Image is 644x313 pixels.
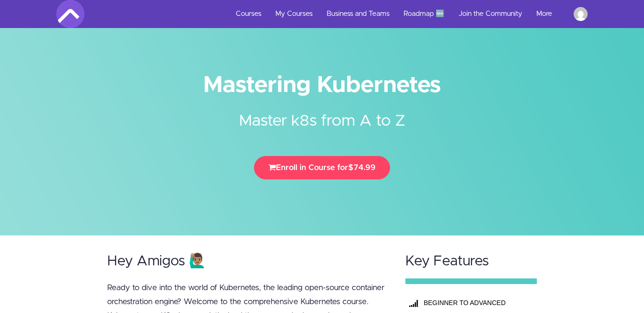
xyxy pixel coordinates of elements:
[574,7,588,21] img: georgemagdy370@gmail.com
[147,96,497,133] h2: Master k8s from A to Z
[107,254,388,269] h2: Hey Amigos 🙋🏽‍♂️
[405,254,537,269] h2: Key Features
[421,293,531,312] th: BEGINNER TO ADVANCED
[254,156,390,179] button: Enroll in Course for$74.99
[56,75,588,96] h1: Mastering Kubernetes
[348,164,376,171] span: $74.99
